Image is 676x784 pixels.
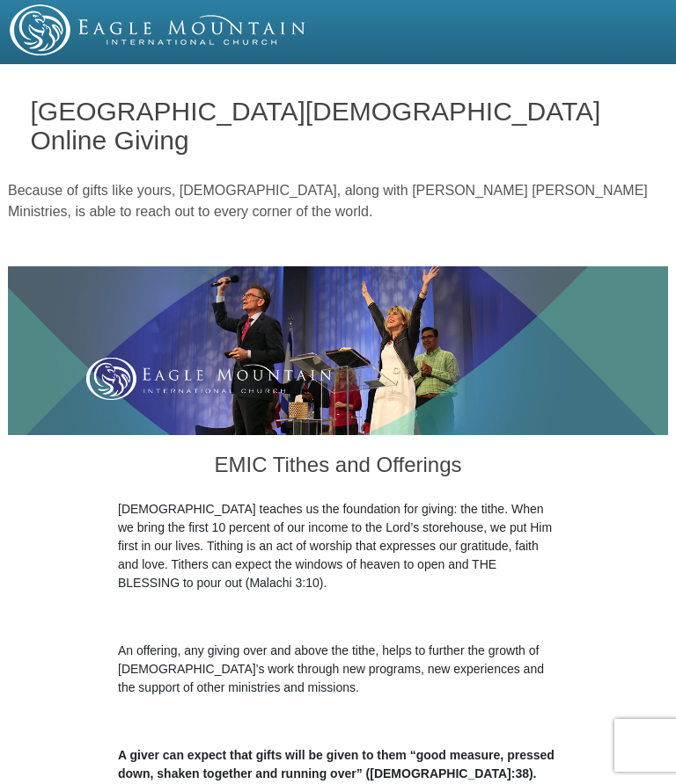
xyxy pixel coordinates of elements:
h1: [GEOGRAPHIC_DATA][DEMOGRAPHIC_DATA] Online Giving [31,97,646,155]
img: EMIC [10,4,307,55]
p: [DEMOGRAPHIC_DATA] teaches us the foundation for giving: the tithe. When we bring the first 10 pe... [118,500,558,592]
p: Because of gifts like yours, [DEMOGRAPHIC_DATA], along with [PERSON_NAME] [PERSON_NAME] Ministrie... [8,180,668,222]
h3: EMIC Tithes and Offerings [118,435,558,500]
p: An offering, any giving over and above the tithe, helps to further the growth of [DEMOGRAPHIC_DAT... [118,642,558,697]
b: A giver can expect that gifts will be given to them “good measure, pressed down, shaken together ... [118,748,555,780]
